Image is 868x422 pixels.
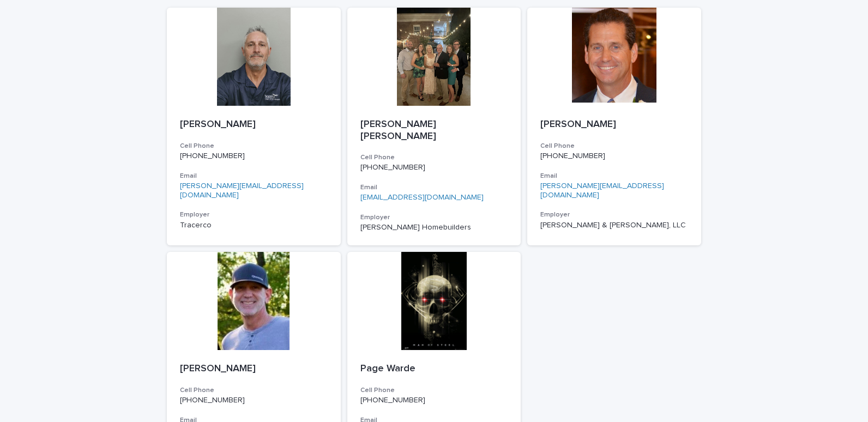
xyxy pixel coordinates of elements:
h3: Cell Phone [360,153,508,162]
h3: Employer [180,210,328,219]
a: [PERSON_NAME][EMAIL_ADDRESS][DOMAIN_NAME] [540,182,664,199]
h3: Email [180,172,328,180]
a: [PHONE_NUMBER] [360,164,425,171]
h3: Cell Phone [180,142,328,150]
h3: Employer [540,210,688,219]
h3: Email [360,183,508,192]
a: [EMAIL_ADDRESS][DOMAIN_NAME] [360,194,484,201]
a: [PHONE_NUMBER] [180,396,245,404]
h3: Employer [360,213,508,222]
a: [PERSON_NAME]Cell Phone[PHONE_NUMBER]Email[PERSON_NAME][EMAIL_ADDRESS][DOMAIN_NAME]EmployerTracerco [167,8,341,245]
p: [PERSON_NAME] [PERSON_NAME] [360,119,508,142]
a: [PHONE_NUMBER] [540,152,605,160]
a: [PERSON_NAME]Cell Phone[PHONE_NUMBER]Email[PERSON_NAME][EMAIL_ADDRESS][DOMAIN_NAME]Employer[PERSO... [527,8,701,245]
p: [PERSON_NAME] & [PERSON_NAME], LLC [540,221,688,230]
a: [PERSON_NAME] [PERSON_NAME]Cell Phone[PHONE_NUMBER]Email[EMAIL_ADDRESS][DOMAIN_NAME]Employer[PERS... [347,8,521,245]
a: [PHONE_NUMBER] [180,152,245,160]
p: [PERSON_NAME] [180,363,328,375]
h3: Email [540,172,688,180]
p: [PERSON_NAME] [540,119,688,131]
h3: Cell Phone [540,142,688,150]
p: Page Warde [360,363,508,375]
a: [PERSON_NAME][EMAIL_ADDRESS][DOMAIN_NAME] [180,182,304,199]
a: [PHONE_NUMBER] [360,396,425,404]
h3: Cell Phone [360,386,508,395]
p: Tracerco [180,221,328,230]
p: [PERSON_NAME] [180,119,328,131]
p: [PERSON_NAME] Homebuilders [360,223,508,232]
h3: Cell Phone [180,386,328,395]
